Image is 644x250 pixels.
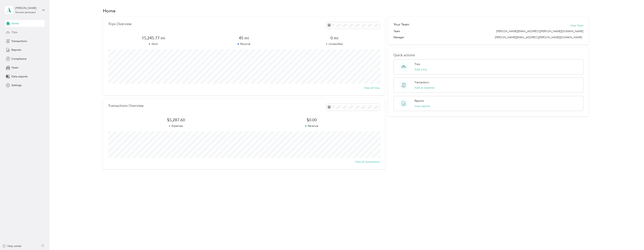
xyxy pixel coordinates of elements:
div: Personal dashboard [15,11,36,14]
button: View all trips [364,86,380,90]
span: 45 mi [199,35,289,41]
span: Reports [11,48,21,52]
p: Trips Overview [108,22,131,26]
p: Transactions Overview [108,104,143,108]
span: $5,287.60 [108,117,244,123]
span: Taxes [11,66,18,70]
iframe: Everlance-gr Chat Button Frame [623,229,644,250]
span: Manager [394,35,404,39]
span: Compliance [11,57,26,61]
p: Work [108,42,199,46]
p: Expenses [108,124,244,128]
span: Data exports [11,75,28,79]
h2: Your Team [394,22,409,27]
button: Add an expense [414,86,434,90]
button: Add a trip [414,67,427,71]
span: Home [11,21,19,25]
span: Team [394,29,400,33]
span: Settings [11,83,22,87]
span: Trips [11,30,17,34]
p: Reports [414,99,424,103]
p: Trips [414,62,420,66]
button: View reports [414,104,430,108]
div: [PERSON_NAME] [15,6,39,10]
p: Revenue [244,124,380,128]
span: [PERSON_NAME][EMAIL_ADDRESS][PERSON_NAME][DOMAIN_NAME] [495,36,582,39]
span: [PERSON_NAME][EMAIL_ADDRESS][PERSON_NAME][DOMAIN_NAME] [496,29,583,33]
p: Quick actions [394,53,583,57]
span: Transactions [11,39,27,43]
p: Transactions [414,80,429,84]
h1: Home [103,9,116,13]
p: Unclassified [289,42,380,46]
button: View Team [570,24,583,28]
button: Help center [2,244,22,248]
span: $0.00 [244,117,380,123]
button: View all transactions [355,160,380,164]
span: 0 mi [289,35,380,41]
p: Personal [199,42,289,46]
span: 15,245.77 mi [108,35,199,41]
